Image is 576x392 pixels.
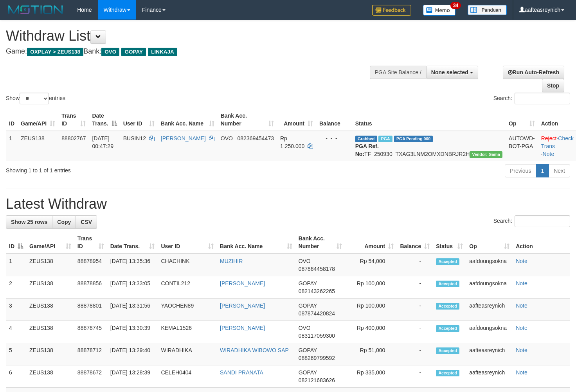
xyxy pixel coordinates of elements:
a: [PERSON_NAME] [161,135,206,141]
td: ZEUS138 [26,299,74,321]
td: KEMAL1526 [158,321,217,343]
span: GOPAY [299,280,317,286]
span: Copy 082143262265 to clipboard [299,288,335,294]
span: GOPAY [121,48,146,56]
td: 1 [6,131,18,161]
td: Rp 335,000 [345,365,397,388]
span: OVO [299,325,311,331]
th: Op: activate to sort column ascending [466,231,513,254]
a: MUZIHIR [220,258,243,264]
b: PGA Ref. No: [355,143,379,157]
th: Bank Acc. Number: activate to sort column ascending [295,231,345,254]
div: PGA Site Balance / [370,66,426,79]
td: aafteasreynich [466,299,513,321]
label: Search: [493,93,570,104]
span: Vendor URL: https://trx31.1velocity.biz [470,151,502,158]
a: Note [516,258,527,264]
span: GOPAY [299,347,317,353]
th: Balance: activate to sort column ascending [397,231,433,254]
span: PGA Pending [394,136,433,142]
span: OVO [299,258,311,264]
th: User ID: activate to sort column ascending [158,231,217,254]
td: aafteasreynich [466,343,513,365]
a: [PERSON_NAME] [220,325,265,331]
td: [DATE] 13:35:36 [107,254,158,276]
td: 88878745 [74,321,107,343]
span: 88802767 [61,135,86,141]
select: Showentries [20,93,49,104]
td: 88878712 [74,343,107,365]
span: 34 [450,2,461,9]
td: Rp 54,000 [345,254,397,276]
td: [DATE] 13:33:05 [107,276,158,299]
span: CSV [81,219,92,225]
th: Trans ID: activate to sort column ascending [74,231,107,254]
span: Copy 088269799592 to clipboard [299,355,335,361]
td: 1 [6,254,26,276]
th: Status: activate to sort column ascending [433,231,466,254]
td: aafdoungsokna [466,276,513,299]
span: Accepted [436,281,459,287]
th: Amount: activate to sort column ascending [277,109,316,131]
td: - [397,276,433,299]
td: Rp 100,000 [345,276,397,299]
a: [PERSON_NAME] [220,303,265,309]
td: 88878954 [74,254,107,276]
td: [DATE] 13:29:40 [107,343,158,365]
a: CSV [76,215,97,229]
th: Status [352,109,506,131]
span: Copy 087864458178 to clipboard [299,266,335,272]
td: Rp 51,000 [345,343,397,365]
img: panduan.png [468,5,507,15]
input: Search: [515,93,570,104]
a: Note [516,369,527,376]
th: Date Trans.: activate to sort column ascending [107,231,158,254]
th: User ID: activate to sort column ascending [120,109,158,131]
a: Note [543,151,554,157]
span: None selected [431,69,468,75]
th: Op: activate to sort column ascending [506,109,538,131]
td: Rp 100,000 [345,299,397,321]
th: Date Trans.: activate to sort column descending [89,109,120,131]
td: aafteasreynich [466,365,513,388]
td: 3 [6,299,26,321]
th: ID: activate to sort column descending [6,231,26,254]
span: OVO [101,48,119,56]
input: Search: [515,215,570,227]
a: 1 [536,164,549,177]
span: GOPAY [299,369,317,376]
span: Copy 082369454473 to clipboard [238,135,274,141]
td: YAOCHEN89 [158,299,217,321]
img: Feedback.jpg [372,5,411,16]
span: Accepted [436,325,459,332]
label: Show entries [6,93,65,104]
th: Bank Acc. Name: activate to sort column ascending [217,231,295,254]
a: Copy [52,215,76,229]
th: Game/API: activate to sort column ascending [18,109,58,131]
span: OXPLAY > ZEUS138 [27,48,83,56]
td: - [397,321,433,343]
h4: Game: Bank: [6,48,376,55]
h1: Withdraw List [6,28,376,44]
th: ID [6,109,18,131]
span: BUSIN12 [123,135,146,141]
td: TF_250930_TXAG3LNM2OMXDNBRJR2H [352,131,506,161]
h1: Latest Withdraw [6,196,570,212]
a: [PERSON_NAME] [220,280,265,286]
a: Check Trans [541,135,574,149]
a: Previous [505,164,536,177]
span: OVO [221,135,233,141]
td: CONTIL212 [158,276,217,299]
td: - [397,365,433,388]
th: Bank Acc. Name: activate to sort column ascending [158,109,218,131]
td: [DATE] 13:31:56 [107,299,158,321]
a: Next [549,164,570,177]
img: MOTION_logo.png [6,4,65,16]
td: - [397,299,433,321]
td: aafdoungsokna [466,254,513,276]
td: ZEUS138 [26,321,74,343]
td: CHACHINK [158,254,217,276]
div: - - - [319,134,349,142]
a: Note [516,325,527,331]
td: ZEUS138 [26,343,74,365]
